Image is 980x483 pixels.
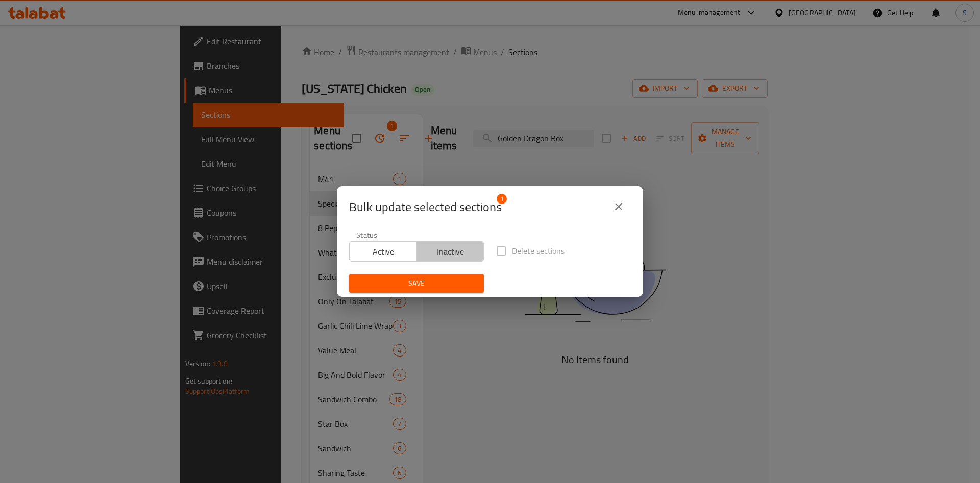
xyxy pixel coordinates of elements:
span: Delete sections [512,245,565,257]
span: Active [354,244,413,259]
button: Save [349,274,484,293]
span: Selected section count [349,199,502,215]
button: Active [349,241,417,262]
button: Inactive [416,241,484,262]
span: Save [357,277,476,290]
span: Inactive [421,244,480,259]
button: close [606,194,631,219]
span: 1 [497,194,507,204]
